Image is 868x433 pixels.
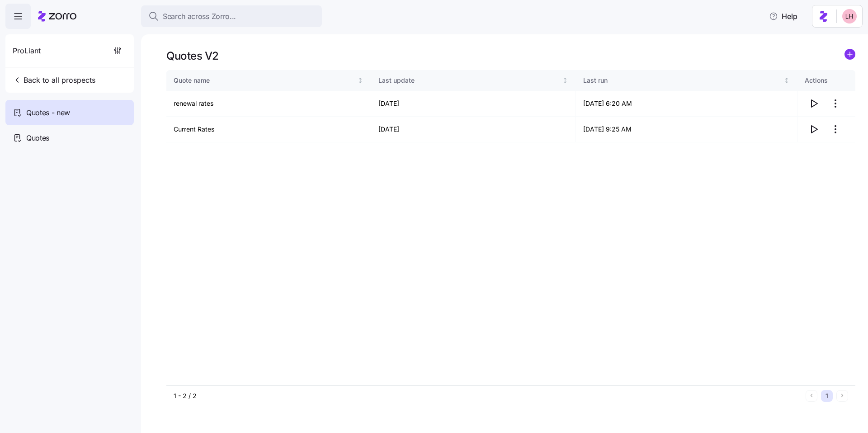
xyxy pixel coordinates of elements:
[371,117,576,142] td: [DATE]
[13,75,95,85] span: Back to all prospects
[576,117,797,142] td: [DATE] 9:25 AM
[174,75,356,85] div: Quote name
[26,132,49,144] span: Quotes
[166,49,219,63] h1: Quotes V2
[166,70,371,91] th: Quote nameNot sorted
[174,391,802,400] div: 1 - 2 / 2
[13,45,41,56] span: ProLiant
[357,77,363,84] div: Not sorted
[762,7,805,25] button: Help
[5,125,134,151] a: Quotes
[583,75,782,85] div: Last run
[836,390,848,402] button: Next page
[371,70,576,91] th: Last updateNot sorted
[844,49,855,63] a: add icon
[844,49,855,60] svg: add icon
[166,117,371,142] td: Current Rates
[9,71,99,89] button: Back to all prospects
[562,77,568,84] div: Not sorted
[769,11,797,22] span: Help
[166,91,371,117] td: renewal rates
[576,91,797,117] td: [DATE] 6:20 AM
[805,75,848,85] div: Actions
[371,91,576,117] td: [DATE]
[806,390,817,402] button: Previous page
[842,9,857,24] img: 8ac9784bd0c5ae1e7e1202a2aac67deb
[576,70,797,91] th: Last runNot sorted
[783,77,790,84] div: Not sorted
[821,390,833,402] button: 1
[378,75,561,85] div: Last update
[163,11,236,22] span: Search across Zorro...
[26,107,70,118] span: Quotes - new
[141,5,322,27] button: Search across Zorro...
[5,100,134,125] a: Quotes - new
